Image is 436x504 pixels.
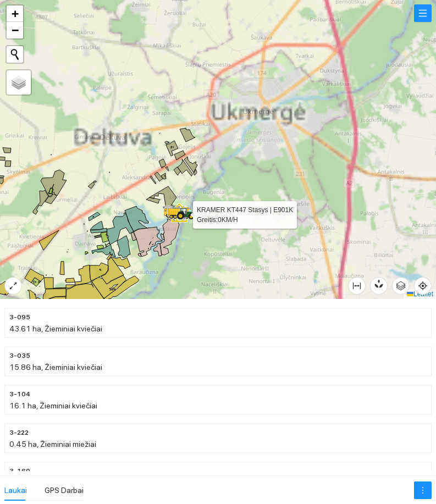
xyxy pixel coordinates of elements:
[407,290,433,298] a: Leaflet
[415,9,431,18] span: menu
[415,281,431,290] span: aim
[5,281,21,290] span: expand-alt
[9,428,29,439] span: 3-222
[4,277,22,295] button: expand-alt
[9,351,30,362] span: 3-035
[12,23,19,37] span: −
[7,5,23,22] a: Zoom in
[9,440,96,448] span: 0.45 ha, Žieminiai miežiai
[9,313,30,323] span: 3-095
[414,481,432,499] button: more
[9,390,30,400] span: 3-104
[7,22,23,38] a: Zoom out
[9,401,97,410] span: 16.1 ha, Žieminiai kviečiai
[7,46,23,63] button: Initiate a new search
[348,277,366,295] button: column-width
[415,486,431,495] span: more
[12,7,19,20] span: +
[9,467,30,477] span: 3-160
[414,4,432,22] button: menu
[9,324,102,333] span: 43.61 ha, Žieminiai kviečiai
[414,277,432,295] button: aim
[9,363,102,372] span: 15.86 ha, Žieminiai kviečiai
[4,484,27,496] div: Laukai
[7,70,31,95] a: Layers
[349,281,365,290] span: column-width
[45,484,84,496] div: GPS Darbai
